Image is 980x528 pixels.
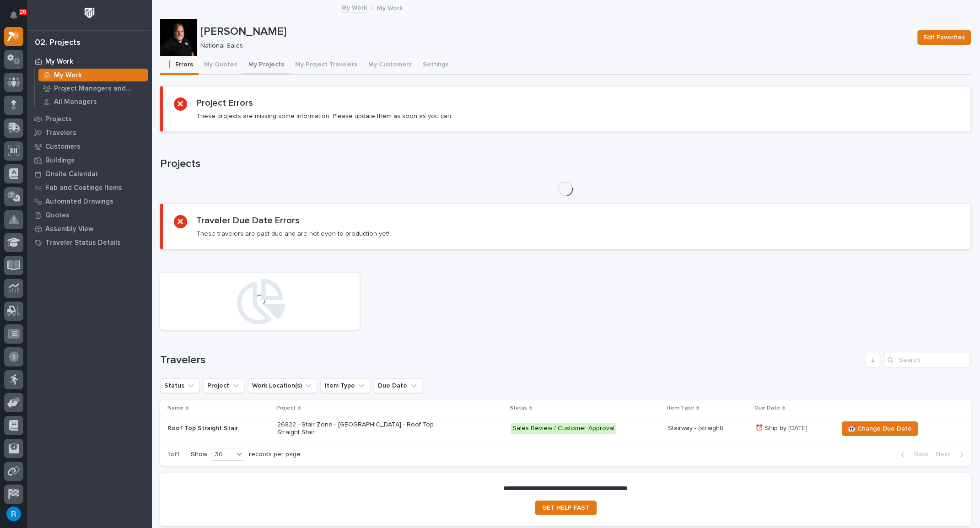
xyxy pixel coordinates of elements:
p: [PERSON_NAME] [200,25,910,38]
h2: Traveler Due Date Errors [196,215,300,226]
a: Project Managers and Engineers [35,82,151,95]
p: These projects are missing some information. Please update them as soon as you can. [196,112,452,120]
span: Edit Favorites [923,32,965,43]
p: National Sales [200,42,906,50]
p: Show [191,451,207,458]
p: Due Date [754,403,780,413]
p: 26 [20,9,26,15]
p: ⏰ Ship by [DATE] [755,425,831,432]
input: Search [884,353,971,367]
a: Onsite Calendar [27,167,151,181]
button: Work Location(s) [248,378,317,393]
p: Project Managers and Engineers [54,85,144,93]
span: Back [909,450,928,458]
button: Status [160,378,199,393]
p: Onsite Calendar [45,170,98,178]
button: ❗ Errors [160,56,199,75]
span: Next [936,450,956,458]
button: 📆 Change Due Date [842,421,918,436]
p: Assembly View [45,225,93,233]
div: 02. Projects [35,38,81,48]
p: 26822 - Stair Zone - [GEOGRAPHIC_DATA] - Roof Top Straight Stair [277,421,437,436]
p: Roof Top Straight Stair [167,425,270,432]
button: My Quotes [199,56,243,75]
a: Buildings [27,153,151,167]
button: Next [932,450,971,458]
div: Sales Review / Customer Approval [511,423,616,434]
a: Automated Drawings [27,194,151,208]
a: My Work [27,54,151,68]
p: Item Type [667,403,694,413]
button: Edit Favorites [917,30,971,45]
h1: Travelers [160,354,862,367]
p: records per page [249,451,301,458]
button: Project [203,378,244,393]
button: Settings [417,56,454,75]
button: My Projects [243,56,290,75]
button: Due Date [374,378,422,393]
p: Name [167,403,183,413]
p: These travelers are past due and are not even to production yet! [196,230,389,238]
button: Item Type [321,378,370,393]
button: My Project Travelers [290,56,363,75]
a: Fab and Coatings Items [27,181,151,194]
a: Traveler Status Details [27,236,151,249]
h2: Project Errors [196,97,253,108]
p: Travelers [45,129,76,137]
a: Customers [27,140,151,153]
p: Traveler Status Details [45,239,121,247]
p: Stairway - (straight) [668,425,748,432]
p: My Work [54,71,82,80]
p: 1 of 1 [160,443,187,466]
div: 30 [211,450,233,459]
img: Workspace Logo [81,5,98,22]
a: Assembly View [27,222,151,236]
p: Buildings [45,156,75,165]
button: users-avatar [4,504,23,523]
h1: Projects [160,157,971,171]
p: My Work [377,2,403,12]
tr: Roof Top Straight Stair26822 - Stair Zone - [GEOGRAPHIC_DATA] - Roof Top Straight StairSales Revi... [160,416,971,441]
button: Back [894,450,932,458]
a: Quotes [27,208,151,222]
button: My Customers [363,56,417,75]
a: Projects [27,112,151,126]
p: Project [276,403,296,413]
button: Notifications [4,5,23,25]
span: 📆 Change Due Date [848,423,912,434]
a: My Work [35,69,151,81]
a: GET HELP FAST [535,501,597,515]
p: Quotes [45,211,70,220]
a: All Managers [35,95,151,108]
div: Notifications26 [11,11,23,26]
span: GET HELP FAST [542,505,589,511]
a: Travelers [27,126,151,140]
p: Fab and Coatings Items [45,184,122,192]
p: Automated Drawings [45,198,113,206]
p: Projects [45,115,72,124]
p: My Work [45,58,73,66]
p: Status [510,403,527,413]
a: My Work [341,2,367,12]
p: Customers [45,143,81,151]
p: All Managers [54,98,97,106]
